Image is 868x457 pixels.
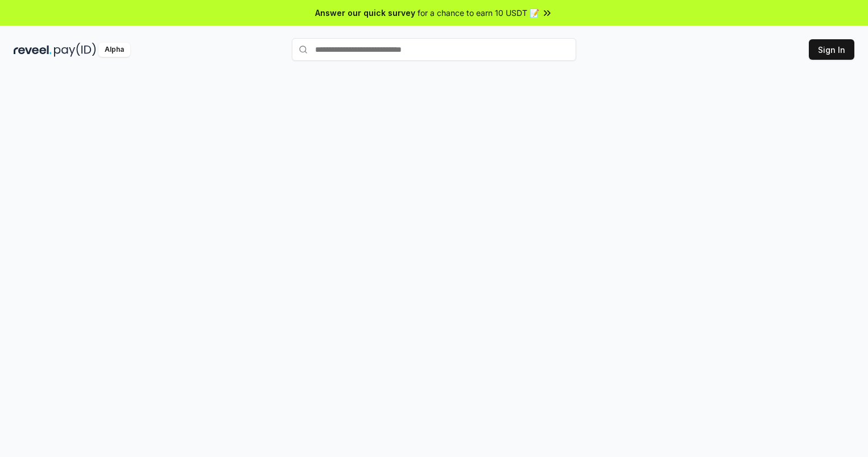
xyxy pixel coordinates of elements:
button: Sign In [809,39,854,60]
img: pay_id [54,43,96,57]
img: reveel_dark [14,43,52,57]
span: for a chance to earn 10 USDT 📝 [418,7,539,19]
span: Answer our quick survey [315,7,415,19]
div: Alpha [98,43,130,57]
